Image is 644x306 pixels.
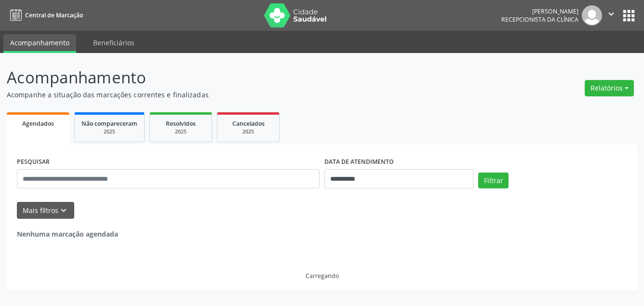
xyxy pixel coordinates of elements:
p: Acompanhamento [7,66,448,90]
div: 2025 [81,128,137,135]
strong: Nenhuma marcação agendada [17,229,118,239]
span: Agendados [22,120,54,128]
div: Carregando [306,272,339,280]
button:  [602,5,620,26]
span: Resolvidos [166,120,196,128]
img: img [582,5,602,26]
a: Acompanhamento [3,34,76,53]
label: DATA DE ATENDIMENTO [324,155,394,170]
button: apps [620,7,637,24]
button: Filtrar [478,173,509,189]
span: Central de Marcação [25,11,83,19]
span: Cancelados [232,120,265,128]
div: [PERSON_NAME] [501,7,578,15]
a: Beneficiários [86,34,141,51]
label: PESQUISAR [17,155,50,170]
p: Acompanhe a situação das marcações correntes e finalizadas [7,90,448,100]
button: Mais filtroskeyboard_arrow_down [17,202,74,219]
span: Não compareceram [81,120,137,128]
a: Central de Marcação [7,7,83,23]
span: Recepcionista da clínica [501,15,578,24]
i: keyboard_arrow_down [58,205,69,216]
button: Relatórios [585,80,634,96]
i:  [606,9,617,19]
div: 2025 [157,128,205,135]
div: 2025 [224,128,272,135]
